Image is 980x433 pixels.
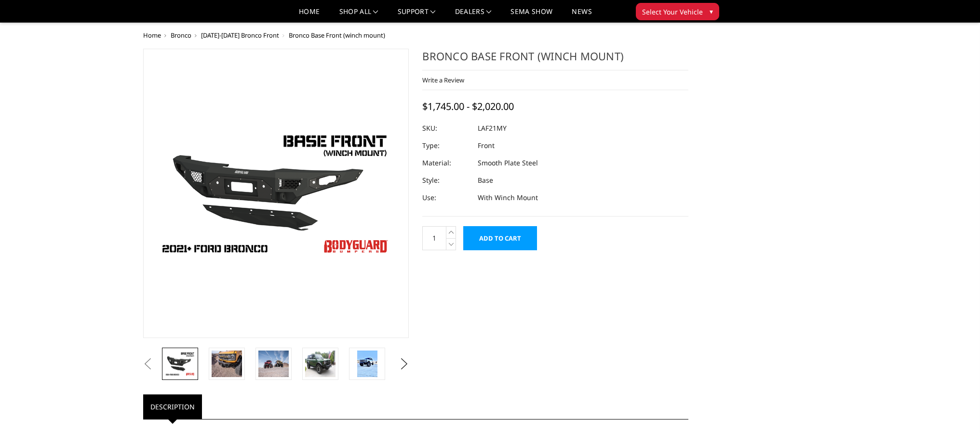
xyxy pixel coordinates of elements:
dd: Base [478,172,493,189]
dt: SKU: [422,120,470,137]
dt: Use: [422,189,470,206]
dd: Front [478,137,495,154]
dt: Material: [422,154,470,172]
button: Select Your Vehicle [636,3,719,20]
span: Bronco Base Front (winch mount) [289,31,385,40]
img: Freedom Series - Bronco Base Front Bumper [165,351,195,377]
a: Description [143,394,202,419]
a: Bronco [171,31,191,40]
button: Next [397,357,411,371]
a: Freedom Series - Bronco Base Front Bumper [143,49,409,338]
a: Support [398,8,436,22]
a: shop all [339,8,378,22]
img: Freedom Series - Bronco Base Front Bumper [155,125,396,261]
a: News [572,8,591,22]
dt: Style: [422,172,470,189]
span: ▾ [710,6,713,16]
img: Bronco Base Front (winch mount) [305,351,336,377]
a: Dealers [455,8,492,22]
a: [DATE]-[DATE] Bronco Front [201,31,279,40]
a: Write a Review [422,76,464,84]
img: Bronco Base Front (winch mount) [357,351,377,377]
a: SEMA Show [510,8,552,22]
button: Previous [141,357,155,371]
dd: Smooth Plate Steel [478,154,538,172]
img: Bronco Base Front (winch mount) [258,351,289,377]
span: $1,745.00 - $2,020.00 [422,100,514,113]
dd: LAF21MY [478,120,507,137]
dt: Type: [422,137,470,154]
input: Add to Cart [463,226,537,250]
dd: With Winch Mount [478,189,538,206]
a: Home [143,31,161,40]
span: Select Your Vehicle [642,7,703,17]
h1: Bronco Base Front (winch mount) [422,49,688,70]
img: Bronco Base Front (winch mount) [212,351,242,377]
a: Home [299,8,320,22]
